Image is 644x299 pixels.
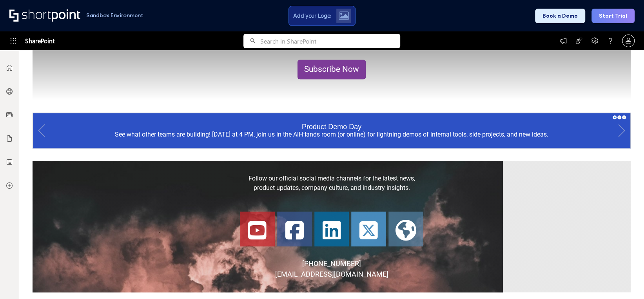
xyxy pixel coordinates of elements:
img: Upload logo [339,11,349,20]
span: Add your Logo: [293,12,332,19]
button: Book a Demo [535,9,585,23]
input: Search in SharePoint [260,34,400,48]
span: [PHONE_NUMBER] [EMAIL_ADDRESS][DOMAIN_NAME] [275,259,388,278]
span: SharePoint [25,31,54,50]
a: Subscribe Now [298,60,366,79]
iframe: Chat Widget [605,261,644,299]
h1: Sandbox Environment [86,13,143,18]
span: Follow our official social media channels for the latest news, [249,175,415,182]
span: product updates, company culture, and industry insights. [254,184,410,191]
button: Start Trial [591,9,635,23]
div: See what other teams are building! [DATE] at 4 PM, join us in the All-Hands room (or online) for ... [49,131,615,138]
div: Product Demo Day [302,123,361,130]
